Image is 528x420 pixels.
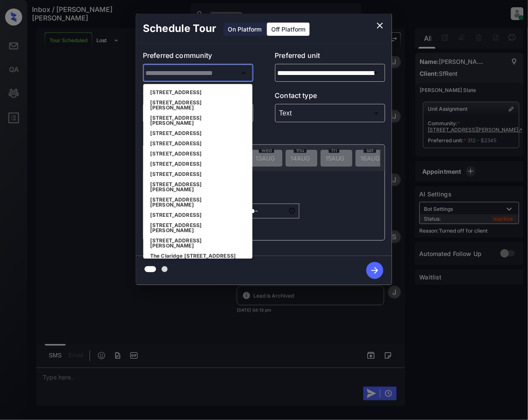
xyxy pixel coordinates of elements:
button: close [371,17,389,34]
li: The Claridge [STREET_ADDRESS] [143,251,252,261]
p: Preferred unit [275,50,386,64]
p: Tour type [143,90,253,104]
div: Off Platform [267,23,310,36]
h2: Schedule Tour [136,14,223,43]
li: [STREET_ADDRESS] [143,169,252,179]
li: [STREET_ADDRESS] [143,128,252,138]
li: [STREET_ADDRESS][PERSON_NAME] [143,113,252,128]
li: [STREET_ADDRESS][PERSON_NAME] [143,98,252,113]
li: [STREET_ADDRESS][PERSON_NAME] [143,195,252,210]
p: Contact type [275,90,386,104]
li: [STREET_ADDRESS] [143,149,252,159]
li: [STREET_ADDRESS] [143,210,252,220]
button: Open [370,67,382,79]
p: *Available time slots [155,171,385,186]
li: [STREET_ADDRESS] [143,138,252,149]
li: [STREET_ADDRESS][PERSON_NAME] [143,220,252,236]
div: On Platform [223,23,266,36]
button: Close [238,67,250,79]
p: Preferred community [143,50,253,64]
li: [STREET_ADDRESS] [143,159,252,169]
li: [STREET_ADDRESS] [143,87,252,98]
div: Text [277,106,383,120]
li: [STREET_ADDRESS][PERSON_NAME] [143,179,252,195]
p: Select slot [143,131,385,144]
li: [STREET_ADDRESS][PERSON_NAME] [143,236,252,251]
div: off-platform-time-select [235,186,299,236]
